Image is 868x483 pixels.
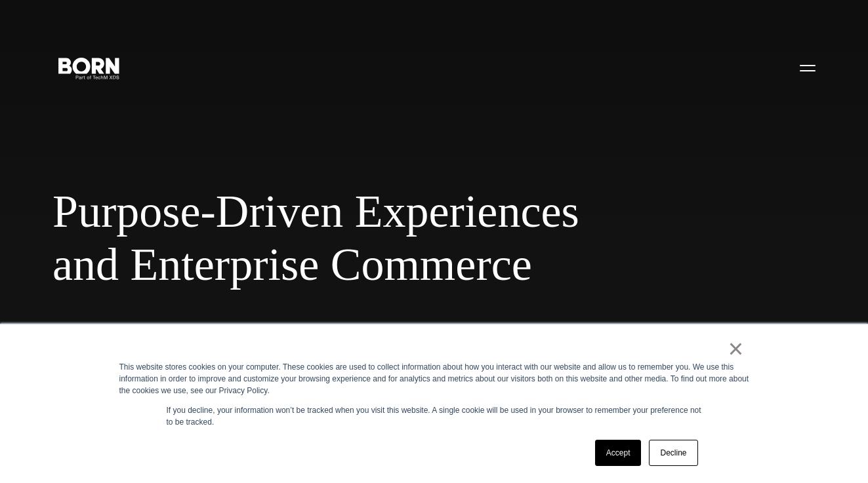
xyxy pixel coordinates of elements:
[52,185,800,239] span: Purpose-Driven Experiences
[595,440,642,466] a: Accept
[728,343,744,355] a: ×
[649,440,697,466] a: Decline
[119,361,749,396] div: This website stores cookies on your computer. These cookies are used to collect information about...
[792,54,823,81] button: Open
[52,238,800,292] span: and Enterprise Commerce
[167,404,702,428] p: If you decline, your information won’t be tracked when you visit this website. A single cookie wi...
